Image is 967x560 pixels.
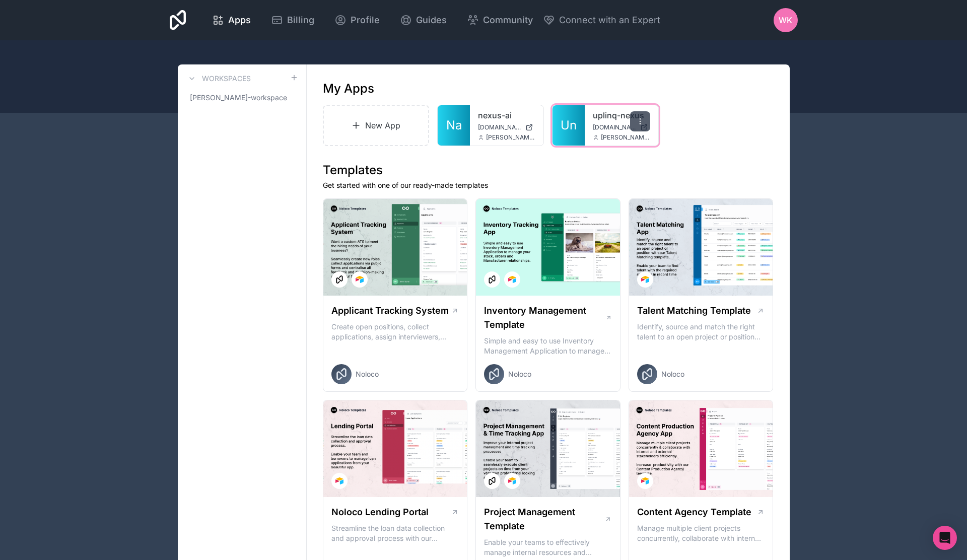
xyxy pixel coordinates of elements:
[323,180,774,190] p: Get started with one of our ready-made templates
[484,336,612,356] p: Simple and easy to use Inventory Management Application to manage your stock, orders and Manufact...
[508,275,516,284] img: Airtable Logo
[356,275,364,284] img: Airtable Logo
[483,13,533,27] span: Community
[593,109,650,121] a: uplinq-nexus
[637,505,751,519] h1: Content Agency Template
[637,523,765,543] p: Manage multiple client projects concurrently, collaborate with internal and external stakeholders...
[508,477,516,485] img: Airtable Logo
[331,322,459,342] p: Create open positions, collect applications, assign interviewers, centralise candidate feedback a...
[486,133,535,142] span: [PERSON_NAME][EMAIL_ADDRESS][DOMAIN_NAME]
[323,81,374,97] h1: My Apps
[637,322,765,342] p: Identify, source and match the right talent to an open project or position with our Talent Matchi...
[202,74,251,84] h3: Workspaces
[593,123,636,131] span: [DOMAIN_NAME]
[478,123,535,131] a: [DOMAIN_NAME]
[331,523,459,543] p: Streamline the loan data collection and approval process with our Lending Portal template.
[204,9,259,31] a: Apps
[446,117,462,133] span: Na
[287,13,314,27] span: Billing
[326,9,388,31] a: Profile
[593,123,650,131] a: [DOMAIN_NAME]
[661,369,684,379] span: Noloco
[543,13,660,27] button: Connect with an Expert
[331,304,449,318] h1: Applicant Tracking System
[552,105,585,146] a: Un
[228,13,251,27] span: Apps
[561,117,577,133] span: Un
[478,123,521,131] span: [DOMAIN_NAME]
[484,537,612,557] p: Enable your teams to effectively manage internal resources and execute client projects on time.
[637,304,751,318] h1: Talent Matching Template
[392,9,455,31] a: Guides
[641,477,649,485] img: Airtable Logo
[323,105,430,146] a: New App
[601,133,650,142] span: [PERSON_NAME][EMAIL_ADDRESS][DOMAIN_NAME]
[190,93,287,103] span: [PERSON_NAME]-workspace
[779,14,792,26] span: WK
[323,162,774,178] h1: Templates
[186,73,251,85] a: Workspaces
[356,369,379,379] span: Noloco
[641,275,649,284] img: Airtable Logo
[484,304,605,332] h1: Inventory Management Template
[186,89,298,107] a: [PERSON_NAME]-workspace
[438,105,470,146] a: Na
[416,13,447,27] span: Guides
[933,526,957,550] div: Open Intercom Messenger
[335,477,343,485] img: Airtable Logo
[478,109,535,121] a: nexus-ai
[351,13,380,27] span: Profile
[459,9,541,31] a: Community
[331,505,429,519] h1: Noloco Lending Portal
[559,13,660,27] span: Connect with an Expert
[508,369,531,379] span: Noloco
[484,505,604,533] h1: Project Management Template
[263,9,322,31] a: Billing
